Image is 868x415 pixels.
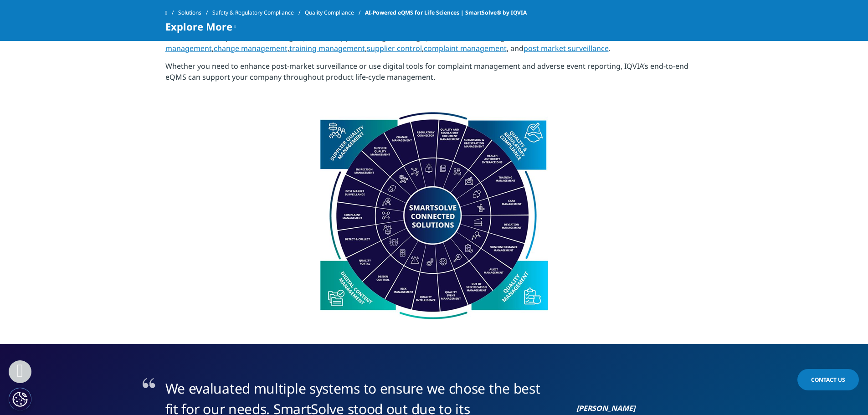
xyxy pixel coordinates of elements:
[524,32,542,42] a: CAPA
[424,43,507,53] a: complaint management
[609,43,611,53] span: .
[9,388,31,410] button: Cookie Settings
[544,32,606,42] a: Non conformance
[365,5,527,21] span: AI-Powered eQMS for Life Sciences | SmartSolve® by IQVIA
[606,32,608,42] span: ,
[576,403,635,413] strong: [PERSON_NAME]
[507,43,524,53] span: , and
[178,5,212,21] a: Solutions
[367,43,422,53] a: supplier control
[214,43,288,53] a: change management
[524,43,609,53] a: post market surveillance
[365,43,367,53] span: ,
[505,32,523,42] a: audit
[212,5,305,21] a: Safety & Regulatory Compliance
[797,369,859,390] a: Contact Us
[165,32,644,53] a: document management
[422,43,424,53] span: ,
[212,43,214,53] span: ,
[165,10,698,42] span: The QMS solution offers 19+ end to end, modular and scalable solutions designed for the specific ...
[289,43,365,53] a: training management
[165,61,688,82] span: Whether you need to enhance post-market surveillance or use digital tools for complaint managemen...
[165,21,232,32] span: Explore More
[542,32,544,42] span: ,
[523,32,524,42] span: ,
[305,5,365,21] a: Quality Compliance
[811,376,845,384] span: Contact Us
[143,378,157,390] img: quotes.png
[288,43,289,53] span: ,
